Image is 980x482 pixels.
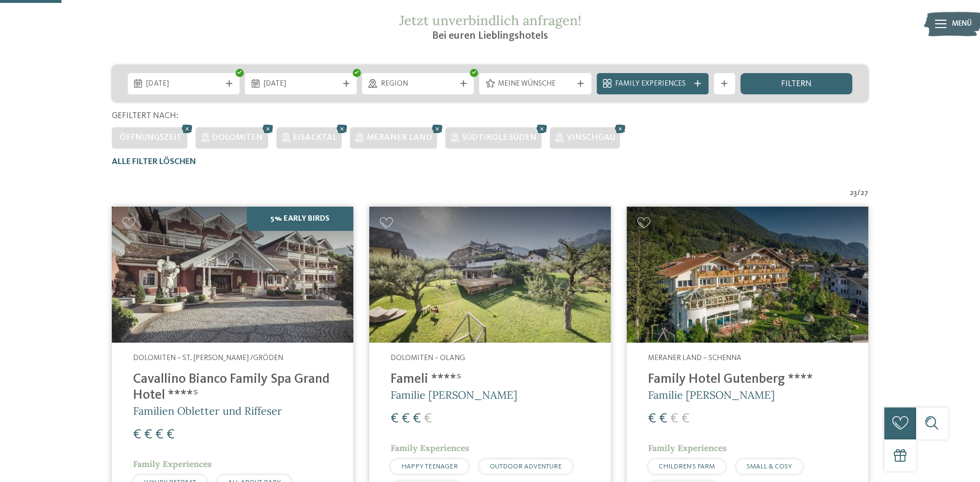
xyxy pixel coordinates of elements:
span: Meraner Land – Schenna [648,354,741,362]
span: € [648,412,656,426]
span: Familien Obletter und Riffeser [133,404,282,418]
span: € [424,412,432,426]
span: Bei euren Lieblingshotels [432,30,548,41]
span: 27 [860,188,868,199]
span: € [681,412,690,426]
span: filtern [781,80,812,89]
img: Familienhotels gesucht? Hier findet ihr die besten! [369,207,611,343]
span: € [133,428,141,442]
span: € [166,428,175,442]
span: SMALL & COSY [747,463,792,470]
span: Vinschgau [566,134,615,142]
span: € [391,412,399,426]
span: Öffnungszeit [120,134,182,142]
span: € [670,412,678,426]
span: Meine Wünsche [498,79,573,90]
span: Südtirols Süden [462,134,536,142]
span: Eisacktal [293,134,336,142]
span: Familie [PERSON_NAME] [391,388,517,402]
span: Dolomiten [212,134,263,142]
span: Alle Filter löschen [112,158,196,166]
span: Family Experiences [615,79,690,90]
span: OUTDOOR ADVENTURE [490,463,562,470]
span: Family Experiences [648,442,727,453]
span: Gefiltert nach: [112,112,178,120]
span: Family Experiences [391,442,469,453]
span: € [413,412,421,426]
span: [DATE] [146,79,221,90]
span: Meraner Land [366,134,432,142]
span: € [155,428,164,442]
span: Family Experiences [133,458,212,469]
span: € [144,428,152,442]
span: CHILDREN’S FARM [659,463,715,470]
span: HAPPY TEENAGER [401,463,458,470]
img: Family Hotel Gutenberg **** [627,207,868,343]
span: / [857,188,860,199]
span: Jetzt unverbindlich anfragen! [399,12,581,29]
span: 23 [850,188,857,199]
h4: Cavallino Bianco Family Spa Grand Hotel ****ˢ [133,372,332,404]
h4: Family Hotel Gutenberg **** [648,372,847,388]
span: € [659,412,667,426]
span: Region [381,79,455,90]
img: Family Spa Grand Hotel Cavallino Bianco ****ˢ [112,207,353,343]
span: [DATE] [264,79,338,90]
span: € [402,412,410,426]
span: Dolomiten – St. [PERSON_NAME] /Gröden [133,354,283,362]
span: Familie [PERSON_NAME] [648,388,775,402]
span: Dolomiten – Olang [391,354,465,362]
